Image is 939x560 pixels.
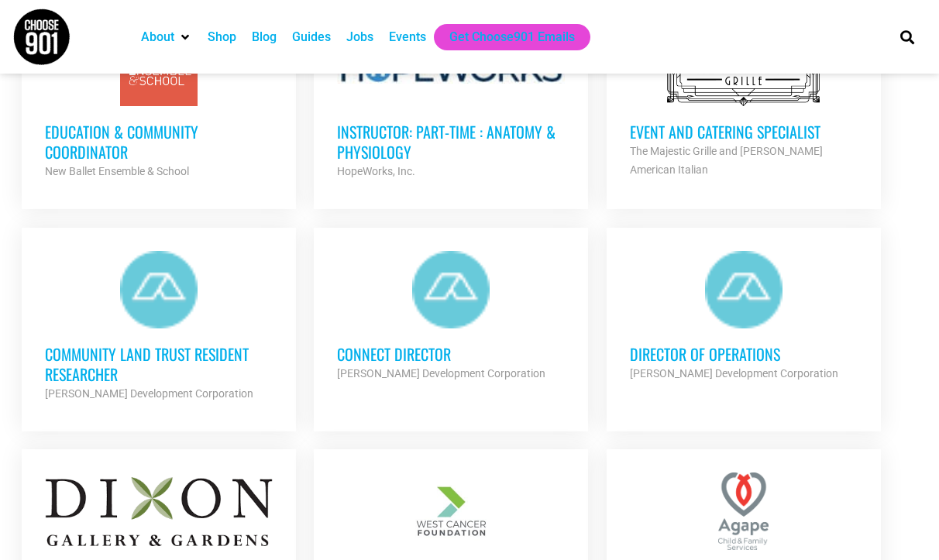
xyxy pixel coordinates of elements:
a: About [141,28,174,46]
a: Guides [292,28,331,46]
strong: The Majestic Grille and [PERSON_NAME] American Italian [630,145,823,176]
strong: HopeWorks, Inc. [337,165,415,177]
h3: Instructor: Part-Time : Anatomy & Physiology [337,122,565,162]
strong: New Ballet Ensemble & School [45,165,189,177]
a: Blog [252,28,277,46]
h3: Connect Director [337,344,565,364]
h3: Event and Catering Specialist [630,122,858,142]
a: Community Land Trust Resident Researcher [PERSON_NAME] Development Corporation [22,228,296,426]
h3: Community Land Trust Resident Researcher [45,344,273,384]
nav: Main nav [133,24,874,50]
a: Director of Operations [PERSON_NAME] Development Corporation [607,228,881,406]
div: Search [895,24,920,50]
h3: Director of Operations [630,344,858,364]
a: Jobs [346,28,373,46]
a: Shop [208,28,236,46]
a: Event and Catering Specialist The Majestic Grille and [PERSON_NAME] American Italian [607,5,881,202]
a: Education & Community Coordinator New Ballet Ensemble & School [22,5,296,204]
strong: [PERSON_NAME] Development Corporation [45,387,253,400]
h3: Education & Community Coordinator [45,122,273,162]
a: Connect Director [PERSON_NAME] Development Corporation [314,228,588,406]
a: Events [389,28,426,46]
strong: [PERSON_NAME] Development Corporation [630,367,838,380]
a: Instructor: Part-Time : Anatomy & Physiology HopeWorks, Inc. [314,5,588,204]
div: About [133,24,200,50]
a: Get Choose901 Emails [449,28,575,46]
strong: [PERSON_NAME] Development Corporation [337,367,545,380]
